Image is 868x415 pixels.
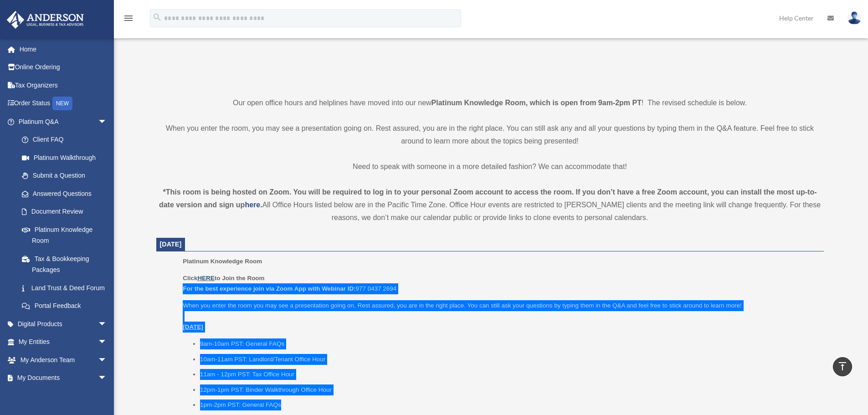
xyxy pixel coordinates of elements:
a: My Anderson Teamarrow_drop_down [6,351,121,369]
div: NEW [52,97,72,110]
a: Platinum Q&Aarrow_drop_down [6,113,121,131]
span: arrow_drop_down [98,369,116,388]
a: Tax & Bookkeeping Packages [13,250,121,279]
strong: *This room is being hosted on Zoom. You will be required to log in to your personal Zoom account ... [159,188,817,209]
p: Need to speak with someone in a more detailed fashion? We can accommodate that! [156,160,824,173]
li: 11am - 12pm PST: Tax Office Hour [200,369,817,380]
i: menu [123,13,134,24]
a: Digital Productsarrow_drop_down [6,315,121,333]
a: HERE [197,275,214,282]
a: Platinum Walkthrough [13,149,121,167]
a: here [245,201,260,209]
b: For the best experience join via Zoom App with Webinar ID: [183,285,355,292]
img: User Pic [847,11,861,25]
i: search [152,12,162,22]
a: Submit a Question [13,167,121,185]
span: arrow_drop_down [98,333,116,352]
img: Anderson Advisors Platinum Portal [4,11,87,29]
a: vertical_align_top [833,357,852,376]
a: Client FAQ [13,131,121,149]
a: Platinum Knowledge Room [13,220,116,250]
a: Portal Feedback [13,297,121,315]
a: Tax Organizers [6,76,121,94]
a: Home [6,40,121,58]
span: arrow_drop_down [98,113,116,131]
strong: . [260,201,262,209]
p: When you enter the room you may see a presentation going on. Rest assured, you are in the right p... [183,300,817,333]
span: Platinum Knowledge Room [183,258,262,265]
i: vertical_align_top [837,361,848,372]
a: My Documentsarrow_drop_down [6,369,121,387]
div: All Office Hours listed below are in the Pacific Time Zone. Office Hour events are restricted to ... [156,186,824,224]
a: Order StatusNEW [6,94,121,113]
p: When you enter the room, you may see a presentation going on. Rest assured, you are in the right ... [156,122,824,148]
u: [DATE] [183,323,203,330]
a: Answered Questions [13,184,121,203]
a: menu [123,16,134,24]
a: My Entitiesarrow_drop_down [6,333,121,351]
li: 9am-10am PST: General FAQs [200,338,817,349]
span: arrow_drop_down [98,315,116,333]
span: arrow_drop_down [98,351,116,369]
a: Online Ordering [6,58,121,77]
a: Document Review [13,203,121,221]
p: Our open office hours and helplines have moved into our new ! The revised schedule is below. [156,97,824,109]
li: 1pm-2pm PST: General FAQs [200,400,817,410]
span: [DATE] [160,241,182,248]
b: Click to Join the Room [183,275,264,282]
a: Land Trust & Deed Forum [13,279,121,297]
p: 977 0437 2694 [183,273,817,294]
li: 12pm-1pm PST: Binder Walkthrough Office Hour [200,384,817,395]
strong: Platinum Knowledge Room, which is open from 9am-2pm PT [431,99,642,107]
li: 10am-11am PST: Landlord/Tenant Office Hour [200,354,817,365]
